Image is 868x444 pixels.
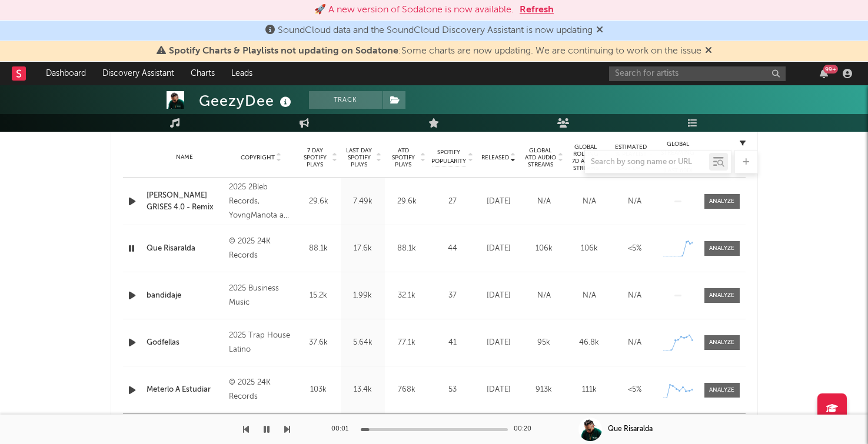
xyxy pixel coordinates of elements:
[705,46,712,56] span: Dismiss
[585,158,709,167] input: Search by song name or URL
[432,290,473,302] div: 37
[344,196,382,208] div: 7.49k
[609,66,786,81] input: Search for artists
[520,3,554,17] button: Refresh
[229,329,293,357] div: 2025 Trap House Latino
[94,62,182,85] a: Discovery Assistant
[38,62,94,85] a: Dashboard
[570,384,609,396] div: 111k
[615,290,654,302] div: N/A
[344,147,375,168] span: Last Day Spotify Plays
[300,196,338,208] div: 29.6k
[524,147,557,168] span: Global ATD Audio Streams
[479,243,518,255] div: [DATE]
[147,337,224,349] a: Godfellas
[344,290,382,302] div: 1.99k
[479,337,518,349] div: [DATE]
[300,243,338,255] div: 88.1k
[300,290,338,302] div: 15.2k
[278,26,593,35] span: SoundCloud data and the SoundCloud Discovery Assistant is now updating
[223,62,261,85] a: Leads
[823,65,838,74] div: 99 +
[388,243,426,255] div: 88.1k
[432,337,473,349] div: 41
[479,384,518,396] div: [DATE]
[570,143,602,172] span: Global Rolling 7D Audio Streams
[147,243,224,255] a: Que Risaralda
[524,384,564,396] div: 913k
[229,282,293,310] div: 2025 Business Music
[432,384,473,396] div: 53
[309,91,383,109] button: Track
[147,190,224,213] a: [PERSON_NAME] GRISES 4.0 - Remix
[608,424,653,435] div: Que Risaralda
[479,196,518,208] div: [DATE]
[344,243,382,255] div: 17.6k
[570,337,609,349] div: 46.8k
[820,69,828,78] button: 99+
[570,290,609,302] div: N/A
[229,376,293,404] div: © 2025 24K Records
[388,337,426,349] div: 77.1k
[229,235,293,263] div: © 2025 24K Records
[660,140,696,175] div: Global Streaming Trend (Last 60D)
[300,337,338,349] div: 37.6k
[615,243,654,255] div: <5%
[344,384,382,396] div: 13.4k
[344,337,382,349] div: 5.64k
[169,46,701,56] span: : Some charts are now updating. We are continuing to work on the issue
[570,196,609,208] div: N/A
[388,290,426,302] div: 32.1k
[147,384,224,396] a: Meterlo A Estudiar
[147,290,224,302] a: bandidaje
[388,196,426,208] div: 29.6k
[514,422,537,436] div: 00:20
[596,26,603,35] span: Dismiss
[169,46,398,56] span: Spotify Charts & Playlists not updating on Sodatone
[432,196,473,208] div: 27
[182,62,223,85] a: Charts
[524,196,564,208] div: N/A
[615,337,654,349] div: N/A
[229,181,293,223] div: 2025 2Bleb Records, YovngManota and Sway Music Digital Corp.
[524,337,564,349] div: 95k
[524,243,564,255] div: 106k
[199,91,294,111] div: GeezyDee
[570,243,609,255] div: 106k
[479,290,518,302] div: [DATE]
[300,147,331,168] span: 7 Day Spotify Plays
[524,290,564,302] div: N/A
[615,196,654,208] div: N/A
[431,148,466,166] span: Spotify Popularity
[432,243,473,255] div: 44
[331,422,355,436] div: 00:01
[388,384,426,396] div: 768k
[615,384,654,396] div: <5%
[314,3,514,17] div: 🚀 A new version of Sodatone is now available.
[615,143,647,172] span: Estimated % Playlist Streams Last Day
[300,384,338,396] div: 103k
[388,147,419,168] span: ATD Spotify Plays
